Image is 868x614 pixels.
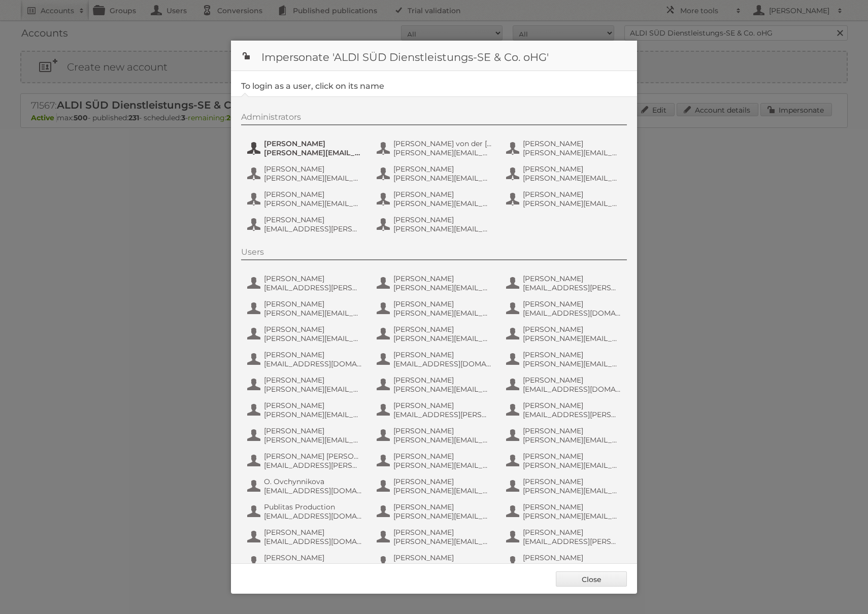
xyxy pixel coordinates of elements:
[393,224,492,233] span: [PERSON_NAME][EMAIL_ADDRESS][PERSON_NAME][DOMAIN_NAME]
[264,174,362,183] span: [PERSON_NAME][EMAIL_ADDRESS][PERSON_NAME][DOMAIN_NAME]
[393,325,492,334] span: [PERSON_NAME]
[505,273,624,293] button: [PERSON_NAME] [EMAIL_ADDRESS][PERSON_NAME][DOMAIN_NAME]
[376,163,495,184] button: [PERSON_NAME] [PERSON_NAME][EMAIL_ADDRESS][PERSON_NAME][DOMAIN_NAME]
[523,190,621,199] span: [PERSON_NAME]
[523,426,621,435] span: [PERSON_NAME]
[393,511,492,521] span: [PERSON_NAME][EMAIL_ADDRESS][PERSON_NAME][DOMAIN_NAME]
[505,501,624,522] button: [PERSON_NAME] [PERSON_NAME][EMAIL_ADDRESS][DOMAIN_NAME]
[264,148,362,157] span: [PERSON_NAME][EMAIL_ADDRESS][DOMAIN_NAME]
[264,385,362,394] span: [PERSON_NAME][EMAIL_ADDRESS][DOMAIN_NAME]
[523,410,621,419] span: [EMAIL_ADDRESS][PERSON_NAME][DOMAIN_NAME]
[523,283,621,292] span: [EMAIL_ADDRESS][PERSON_NAME][DOMAIN_NAME]
[264,553,362,562] span: [PERSON_NAME]
[264,309,362,318] span: [PERSON_NAME][EMAIL_ADDRESS][PERSON_NAME][DOMAIN_NAME]
[241,247,627,260] div: Users
[264,477,362,486] span: O. Ovchynnikova
[393,164,492,174] span: [PERSON_NAME]
[376,451,495,471] button: [PERSON_NAME] [PERSON_NAME][EMAIL_ADDRESS][PERSON_NAME][DOMAIN_NAME]
[393,359,492,368] span: [EMAIL_ADDRESS][DOMAIN_NAME]
[246,273,365,293] button: [PERSON_NAME] [EMAIL_ADDRESS][PERSON_NAME][DOMAIN_NAME]
[264,190,362,199] span: [PERSON_NAME]
[523,148,621,157] span: [PERSON_NAME][EMAIL_ADDRESS][PERSON_NAME][DOMAIN_NAME]
[393,376,492,385] span: [PERSON_NAME]
[376,273,495,293] button: [PERSON_NAME] [PERSON_NAME][EMAIL_ADDRESS][PERSON_NAME][DOMAIN_NAME]
[393,452,492,461] span: [PERSON_NAME]
[246,374,365,395] button: [PERSON_NAME] [PERSON_NAME][EMAIL_ADDRESS][DOMAIN_NAME]
[376,349,495,369] button: [PERSON_NAME] [EMAIL_ADDRESS][DOMAIN_NAME]
[393,283,492,292] span: [PERSON_NAME][EMAIL_ADDRESS][PERSON_NAME][DOMAIN_NAME]
[264,528,362,537] span: [PERSON_NAME]
[505,324,624,344] button: [PERSON_NAME] [PERSON_NAME][EMAIL_ADDRESS][PERSON_NAME][DOMAIN_NAME]
[246,163,365,184] button: [PERSON_NAME] [PERSON_NAME][EMAIL_ADDRESS][PERSON_NAME][DOMAIN_NAME]
[393,553,492,562] span: [PERSON_NAME]
[246,451,365,471] button: [PERSON_NAME] [PERSON_NAME] [EMAIL_ADDRESS][PERSON_NAME][PERSON_NAME][DOMAIN_NAME]
[505,138,624,158] button: [PERSON_NAME] [PERSON_NAME][EMAIL_ADDRESS][PERSON_NAME][DOMAIN_NAME]
[264,410,362,419] span: [PERSON_NAME][EMAIL_ADDRESS][PERSON_NAME][DOMAIN_NAME]
[246,138,365,158] button: [PERSON_NAME] [PERSON_NAME][EMAIL_ADDRESS][DOMAIN_NAME]
[246,349,365,369] button: [PERSON_NAME] [EMAIL_ADDRESS][DOMAIN_NAME]
[393,215,492,224] span: [PERSON_NAME]
[376,476,495,496] button: [PERSON_NAME] [PERSON_NAME][EMAIL_ADDRESS][DOMAIN_NAME]
[505,451,624,471] button: [PERSON_NAME] [PERSON_NAME][EMAIL_ADDRESS][PERSON_NAME][DOMAIN_NAME]
[264,139,362,148] span: [PERSON_NAME]
[246,552,365,572] button: [PERSON_NAME] [EMAIL_ADDRESS][DOMAIN_NAME]
[393,537,492,546] span: [PERSON_NAME][EMAIL_ADDRESS][DOMAIN_NAME]
[264,359,362,368] span: [EMAIL_ADDRESS][DOMAIN_NAME]
[393,350,492,359] span: [PERSON_NAME]
[246,527,365,547] button: [PERSON_NAME] [EMAIL_ADDRESS][DOMAIN_NAME]
[523,477,621,486] span: [PERSON_NAME]
[523,359,621,368] span: [PERSON_NAME][EMAIL_ADDRESS][DOMAIN_NAME]
[523,401,621,410] span: [PERSON_NAME]
[264,562,362,571] span: [EMAIL_ADDRESS][DOMAIN_NAME]
[246,400,365,420] button: [PERSON_NAME] [PERSON_NAME][EMAIL_ADDRESS][PERSON_NAME][DOMAIN_NAME]
[393,410,492,419] span: [EMAIL_ADDRESS][PERSON_NAME][DOMAIN_NAME]
[231,41,637,71] h1: Impersonate 'ALDI SÜD Dienstleistungs-SE & Co. oHG'
[523,502,621,511] span: [PERSON_NAME]
[264,274,362,283] span: [PERSON_NAME]
[393,309,492,318] span: [PERSON_NAME][EMAIL_ADDRESS][PERSON_NAME][DOMAIN_NAME]
[264,199,362,208] span: [PERSON_NAME][EMAIL_ADDRESS][DOMAIN_NAME]
[523,174,621,183] span: [PERSON_NAME][EMAIL_ADDRESS][DOMAIN_NAME]
[264,511,362,521] span: [EMAIL_ADDRESS][DOMAIN_NAME]
[264,215,362,224] span: [PERSON_NAME]
[264,401,362,410] span: [PERSON_NAME]
[264,461,362,470] span: [EMAIL_ADDRESS][PERSON_NAME][PERSON_NAME][DOMAIN_NAME]
[393,190,492,199] span: [PERSON_NAME]
[264,376,362,385] span: [PERSON_NAME]
[393,199,492,208] span: [PERSON_NAME][EMAIL_ADDRESS][DOMAIN_NAME]
[264,325,362,334] span: [PERSON_NAME]
[505,374,624,395] button: [PERSON_NAME] [EMAIL_ADDRESS][DOMAIN_NAME]
[505,349,624,369] button: [PERSON_NAME] [PERSON_NAME][EMAIL_ADDRESS][DOMAIN_NAME]
[393,562,492,571] span: [EMAIL_ADDRESS][DOMAIN_NAME]
[246,189,365,209] button: [PERSON_NAME] [PERSON_NAME][EMAIL_ADDRESS][DOMAIN_NAME]
[523,299,621,309] span: [PERSON_NAME]
[246,476,365,496] button: O. Ovchynnikova [EMAIL_ADDRESS][DOMAIN_NAME]
[264,224,362,233] span: [EMAIL_ADDRESS][PERSON_NAME][DOMAIN_NAME]
[505,163,624,184] button: [PERSON_NAME] [PERSON_NAME][EMAIL_ADDRESS][DOMAIN_NAME]
[523,435,621,445] span: [PERSON_NAME][EMAIL_ADDRESS][PERSON_NAME][DOMAIN_NAME]
[264,299,362,309] span: [PERSON_NAME]
[393,334,492,343] span: [PERSON_NAME][EMAIL_ADDRESS][PERSON_NAME][DOMAIN_NAME]
[376,189,495,209] button: [PERSON_NAME] [PERSON_NAME][EMAIL_ADDRESS][DOMAIN_NAME]
[376,298,495,319] button: [PERSON_NAME] [PERSON_NAME][EMAIL_ADDRESS][PERSON_NAME][DOMAIN_NAME]
[505,400,624,420] button: [PERSON_NAME] [EMAIL_ADDRESS][PERSON_NAME][DOMAIN_NAME]
[246,425,365,446] button: [PERSON_NAME] [PERSON_NAME][EMAIL_ADDRESS][DOMAIN_NAME]
[523,486,621,495] span: [PERSON_NAME][EMAIL_ADDRESS][DOMAIN_NAME]
[241,81,384,91] legend: To login as a user, click on its name
[246,501,365,522] button: Publitas Production [EMAIL_ADDRESS][DOMAIN_NAME]
[376,138,495,158] button: [PERSON_NAME] von der [PERSON_NAME] [PERSON_NAME][EMAIL_ADDRESS][DOMAIN_NAME]
[393,477,492,486] span: [PERSON_NAME]
[376,552,495,572] button: [PERSON_NAME] [EMAIL_ADDRESS][DOMAIN_NAME]
[246,298,365,319] button: [PERSON_NAME] [PERSON_NAME][EMAIL_ADDRESS][PERSON_NAME][DOMAIN_NAME]
[264,350,362,359] span: [PERSON_NAME]
[393,426,492,435] span: [PERSON_NAME]
[393,139,492,148] span: [PERSON_NAME] von der [PERSON_NAME]
[523,139,621,148] span: [PERSON_NAME]
[523,199,621,208] span: [PERSON_NAME][EMAIL_ADDRESS][PERSON_NAME][DOMAIN_NAME]
[523,562,621,571] span: [PERSON_NAME][EMAIL_ADDRESS][DOMAIN_NAME]
[246,214,365,234] button: [PERSON_NAME] [EMAIL_ADDRESS][PERSON_NAME][DOMAIN_NAME]
[505,476,624,496] button: [PERSON_NAME] [PERSON_NAME][EMAIL_ADDRESS][DOMAIN_NAME]
[505,425,624,446] button: [PERSON_NAME] [PERSON_NAME][EMAIL_ADDRESS][PERSON_NAME][DOMAIN_NAME]
[393,274,492,283] span: [PERSON_NAME]
[376,527,495,547] button: [PERSON_NAME] [PERSON_NAME][EMAIL_ADDRESS][DOMAIN_NAME]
